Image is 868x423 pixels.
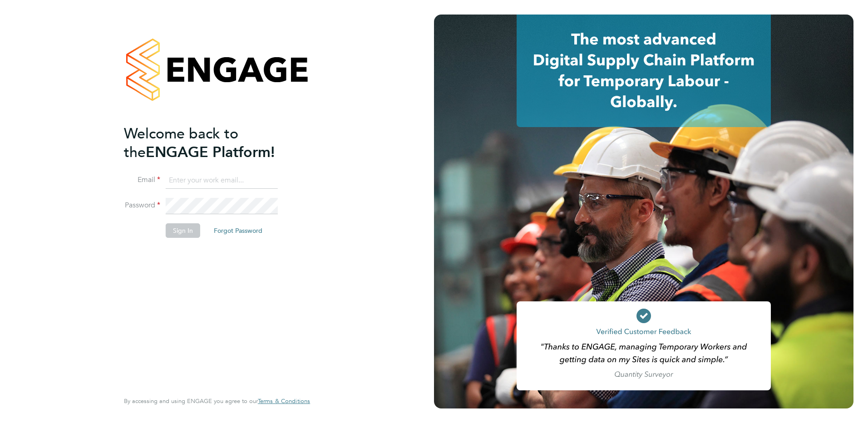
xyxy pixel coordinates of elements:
h2: ENGAGE Platform! [124,124,301,162]
button: Forgot Password [207,223,270,238]
span: Welcome back to the [124,125,238,161]
span: By accessing and using ENGAGE you agree to our [124,397,310,405]
label: Email [124,175,160,185]
a: Terms & Conditions [258,398,310,405]
input: Enter your work email... [166,172,278,189]
button: Sign In [166,223,200,238]
label: Password [124,201,160,210]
